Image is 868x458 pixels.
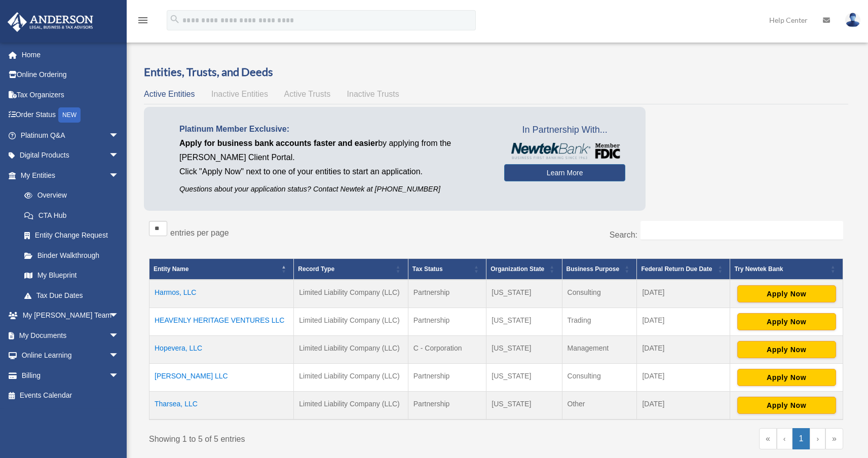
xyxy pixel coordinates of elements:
[294,280,408,308] td: Limited Liability Company (LLC)
[7,145,134,166] a: Digital Productsarrow_drop_down
[408,335,486,363] td: C - Corporation
[149,391,294,419] td: Tharsea, LLC
[298,265,334,273] span: Record Type
[825,428,843,449] a: Last
[637,308,730,335] td: [DATE]
[734,263,827,275] div: Try Newtek Bank
[170,228,229,237] label: entries per page
[14,245,129,265] a: Binder Walkthrough
[486,363,562,391] td: [US_STATE]
[284,90,331,98] span: Active Trusts
[109,325,129,346] span: arrow_drop_down
[792,428,810,449] a: 1
[109,125,129,146] span: arrow_drop_down
[486,391,562,419] td: [US_STATE]
[408,258,486,280] th: Tax Status: Activate to sort
[7,45,134,65] a: Home
[137,14,149,26] i: menu
[347,90,399,98] span: Inactive Trusts
[144,64,848,80] h3: Entities, Trusts, and Deeds
[737,313,836,330] button: Apply Now
[509,143,620,159] img: NewtekBankLogoSM.png
[637,335,730,363] td: [DATE]
[179,139,378,147] span: Apply for business bank accounts faster and easier
[845,13,860,27] img: User Pic
[7,386,134,406] a: Events Calendar
[294,335,408,363] td: Limited Liability Company (LLC)
[490,265,544,273] span: Organization State
[179,165,489,179] p: Click "Apply Now" next to one of your entities to start an application.
[149,335,294,363] td: Hopevera, LLC
[637,391,730,419] td: [DATE]
[567,265,620,273] span: Business Purpose
[109,365,129,386] span: arrow_drop_down
[149,428,488,446] div: Showing 1 to 5 of 5 entries
[637,280,730,308] td: [DATE]
[14,265,129,286] a: My Blueprint
[109,306,129,326] span: arrow_drop_down
[7,306,134,326] a: My [PERSON_NAME] Teamarrow_drop_down
[610,231,637,239] label: Search:
[149,308,294,335] td: HEAVENLY HERITAGE VENTURES LLC
[14,185,124,206] a: Overview
[294,391,408,419] td: Limited Liability Company (LLC)
[504,122,625,138] span: In Partnership With...
[562,258,637,280] th: Business Purpose: Activate to sort
[5,12,96,32] img: Anderson Advisors Platinum Portal
[179,183,489,196] p: Questions about your application status? Contact Newtek at [PHONE_NUMBER]
[810,428,825,449] a: Next
[294,258,408,280] th: Record Type: Activate to sort
[412,265,443,273] span: Tax Status
[408,391,486,419] td: Partnership
[408,308,486,335] td: Partnership
[737,285,836,302] button: Apply Now
[14,285,129,306] a: Tax Due Dates
[149,280,294,308] td: Harmos, LLC
[504,164,625,181] a: Learn More
[562,335,637,363] td: Management
[137,18,149,26] a: menu
[7,165,129,185] a: My Entitiesarrow_drop_down
[637,363,730,391] td: [DATE]
[109,346,129,366] span: arrow_drop_down
[7,125,134,145] a: Platinum Q&Aarrow_drop_down
[408,363,486,391] td: Partnership
[486,308,562,335] td: [US_STATE]
[14,225,129,246] a: Entity Change Request
[294,308,408,335] td: Limited Liability Company (LLC)
[562,308,637,335] td: Trading
[7,365,134,386] a: Billingarrow_drop_down
[7,325,134,346] a: My Documentsarrow_drop_down
[109,145,129,166] span: arrow_drop_down
[486,335,562,363] td: [US_STATE]
[730,258,843,280] th: Try Newtek Bank : Activate to sort
[562,280,637,308] td: Consulting
[149,258,294,280] th: Entity Name: Activate to invert sorting
[7,85,134,105] a: Tax Organizers
[211,90,268,98] span: Inactive Entities
[486,258,562,280] th: Organization State: Activate to sort
[7,65,134,85] a: Online Ordering
[759,428,777,449] a: First
[179,122,489,136] p: Platinum Member Exclusive:
[637,258,730,280] th: Federal Return Due Date: Activate to sort
[7,346,134,366] a: Online Learningarrow_drop_down
[486,280,562,308] td: [US_STATE]
[408,280,486,308] td: Partnership
[144,90,195,98] span: Active Entities
[777,428,792,449] a: Previous
[294,363,408,391] td: Limited Liability Company (LLC)
[562,363,637,391] td: Consulting
[109,165,129,186] span: arrow_drop_down
[641,265,712,273] span: Federal Return Due Date
[737,369,836,386] button: Apply Now
[737,397,836,414] button: Apply Now
[737,341,836,358] button: Apply Now
[149,363,294,391] td: [PERSON_NAME] LLC
[7,105,134,126] a: Order StatusNEW
[179,136,489,165] p: by applying from the [PERSON_NAME] Client Portal.
[562,391,637,419] td: Other
[154,265,188,273] span: Entity Name
[14,205,129,225] a: CTA Hub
